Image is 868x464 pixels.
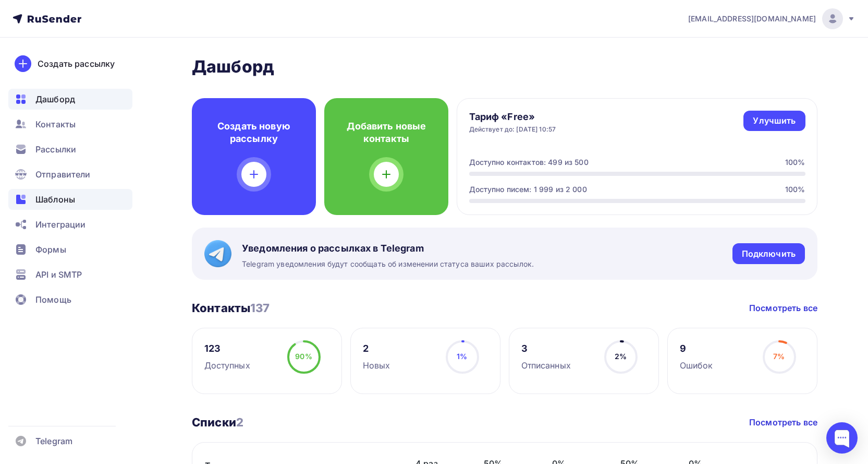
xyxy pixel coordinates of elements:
div: Улучшить [753,115,796,127]
span: [EMAIL_ADDRESS][DOMAIN_NAME] [688,14,816,24]
div: Создать рассылку [38,57,115,70]
span: 137 [250,301,270,315]
div: Отписанных [521,359,571,372]
a: Формы [8,239,132,260]
h4: Добавить новые контакты [341,120,432,145]
span: 90% [295,352,312,361]
a: Посмотреть все [749,302,817,314]
a: Дашборд [8,89,132,110]
h4: Тариф «Free» [469,111,556,123]
div: Действует до: [DATE] 10:57 [469,125,556,134]
div: 100% [785,184,805,195]
div: 123 [204,342,250,355]
span: Формы [35,243,66,256]
h3: Контакты [192,301,270,315]
h2: Дашборд [192,56,817,77]
div: Ошибок [680,359,713,372]
div: Доступных [204,359,250,372]
div: Доступно писем: 1 999 из 2 000 [469,184,587,195]
div: 2 [363,342,390,355]
div: Подключить [742,248,796,260]
a: Шаблоны [8,189,132,210]
div: 9 [680,342,713,355]
span: 7% [773,352,785,361]
a: Контакты [8,114,132,135]
span: Дашборд [35,93,75,105]
span: Контакты [35,118,76,130]
span: 1% [457,352,467,361]
span: 2 [236,415,243,429]
a: Отправители [8,164,132,185]
span: Интеграции [35,218,85,231]
div: 100% [785,157,805,168]
span: 2% [615,352,627,361]
span: Шаблоны [35,193,75,206]
div: Доступно контактов: 499 из 500 [469,157,589,168]
h3: Списки [192,415,243,430]
span: API и SMTP [35,268,82,281]
a: [EMAIL_ADDRESS][DOMAIN_NAME] [688,8,855,29]
a: Улучшить [743,111,805,131]
span: Telegram уведомления будут сообщать об изменении статуса ваших рассылок. [242,259,534,269]
a: Посмотреть все [749,416,817,429]
span: Рассылки [35,143,76,156]
div: 3 [521,342,571,355]
h4: Создать новую рассылку [209,120,299,145]
span: Отправители [35,168,91,181]
span: Уведомления о рассылках в Telegram [242,242,534,255]
a: Рассылки [8,139,132,160]
div: Новых [363,359,390,372]
span: Помощь [35,293,71,306]
span: Telegram [35,435,72,447]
